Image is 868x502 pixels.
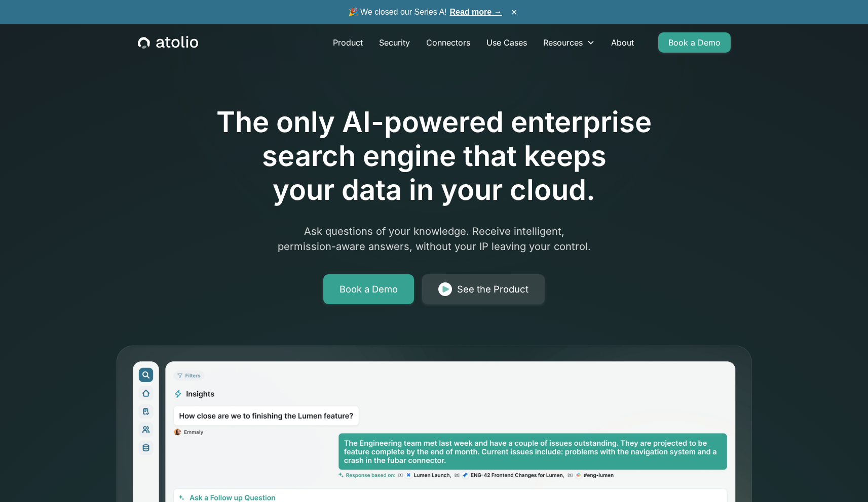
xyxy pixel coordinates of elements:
button: × [508,7,520,18]
a: Security [371,32,418,53]
a: Book a Demo [323,274,414,305]
span: 🎉 We closed our Series A! [348,6,502,18]
div: Resources [535,32,603,53]
a: About [603,32,642,53]
a: Book a Demo [658,32,731,53]
a: See the Product [422,274,545,305]
a: Product [325,32,371,53]
a: home [138,36,198,49]
div: Resources [543,36,583,49]
p: Ask questions of your knowledge. Receive intelligent, permission-aware answers, without your IP l... [240,224,629,254]
h1: The only AI-powered enterprise search engine that keeps your data in your cloud. [175,105,694,207]
a: Use Cases [478,32,535,53]
a: Connectors [418,32,478,53]
a: Read more → [450,8,502,16]
div: See the Product [457,282,529,297]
